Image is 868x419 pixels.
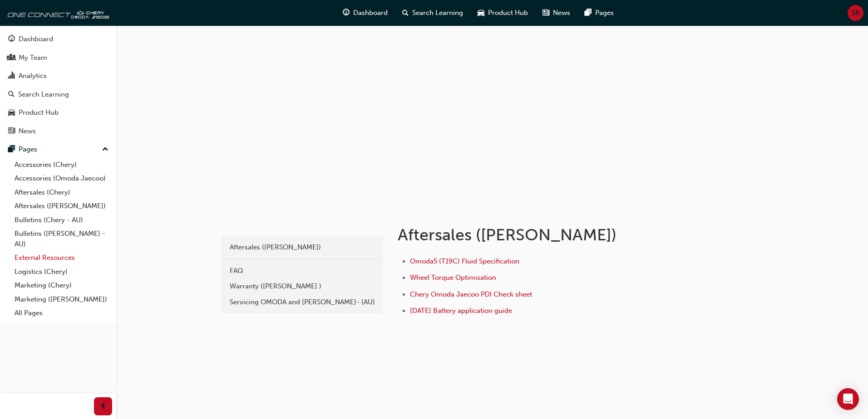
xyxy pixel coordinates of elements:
[11,278,112,292] a: Marketing (Chery)
[11,265,112,279] a: Logistics (Chery)
[395,4,470,22] a: search-iconSearch Learning
[100,401,107,412] span: prev-icon
[4,104,112,121] a: Product Hub
[4,86,112,103] a: Search Learning
[585,7,592,19] span: pages-icon
[4,49,112,66] a: My Team
[410,290,532,298] a: Chery Omoda Jaecoo PDI Check sheet
[11,199,112,213] a: Aftersales ([PERSON_NAME])
[230,266,375,276] div: FAQ
[837,388,859,410] div: Open Intercom Messenger
[11,185,112,200] a: Aftersales (Chery)
[852,8,860,18] span: SB
[4,29,112,141] button: DashboardMy TeamAnalyticsSearch LearningProduct HubNews
[11,292,112,307] a: Marketing ([PERSON_NAME])
[225,239,380,255] a: Aftersales ([PERSON_NAME])
[542,7,549,19] span: news-icon
[488,8,528,18] span: Product Hub
[595,8,614,18] span: Pages
[410,273,496,282] a: Wheel Torque Optimisation
[19,53,47,63] div: My Team
[19,107,59,118] div: Product Hub
[4,141,112,158] button: Pages
[19,144,37,155] div: Pages
[398,225,695,245] h1: Aftersales ([PERSON_NAME])
[11,171,112,185] a: Accessories (Omoda Jaecoo)
[11,213,112,227] a: Bulletins (Chery - AU)
[8,127,15,136] span: news-icon
[402,7,409,19] span: search-icon
[8,54,15,62] span: people-icon
[8,109,15,117] span: car-icon
[230,242,375,253] div: Aftersales ([PERSON_NAME])
[410,307,512,315] a: [DATE] Battery application guide
[4,68,112,84] a: Analytics
[225,263,380,279] a: FAQ
[535,4,577,22] a: news-iconNews
[848,5,863,21] button: SB
[19,126,36,136] div: News
[343,7,350,19] span: guage-icon
[478,7,484,19] span: car-icon
[11,158,112,172] a: Accessories (Chery)
[5,4,109,22] img: oneconnect
[102,144,108,156] span: up-icon
[8,146,15,154] span: pages-icon
[8,35,15,44] span: guage-icon
[230,297,375,307] div: Servicing OMODA and [PERSON_NAME]- (AU)
[11,306,112,320] a: All Pages
[19,34,53,44] div: Dashboard
[553,8,570,18] span: News
[225,294,380,310] a: Servicing OMODA and [PERSON_NAME]- (AU)
[4,31,112,48] a: Dashboard
[18,89,69,100] div: Search Learning
[19,71,47,81] div: Analytics
[230,281,375,292] div: Warranty ([PERSON_NAME] )
[410,257,519,265] a: Omoda5 (T19C) Fluid Specification
[11,251,112,265] a: External Resources
[8,72,15,80] span: chart-icon
[577,4,621,22] a: pages-iconPages
[4,123,112,140] a: News
[412,8,463,18] span: Search Learning
[353,8,388,18] span: Dashboard
[335,4,395,22] a: guage-iconDashboard
[11,227,112,251] a: Bulletins ([PERSON_NAME] - AU)
[470,4,535,22] a: car-iconProduct Hub
[225,278,380,294] a: Warranty ([PERSON_NAME] )
[8,91,15,99] span: search-icon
